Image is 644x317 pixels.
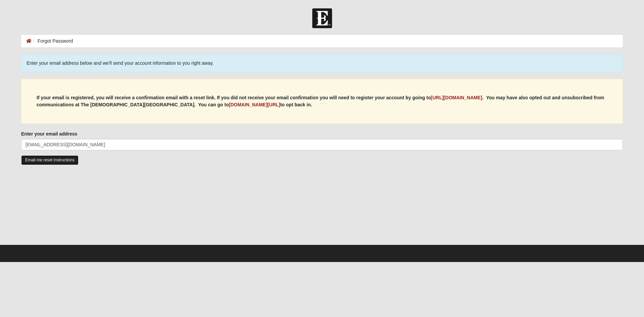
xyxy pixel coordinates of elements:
[431,95,482,100] a: [URL][DOMAIN_NAME]
[21,130,77,137] label: Enter your email address
[32,38,73,45] li: Forgot Password
[229,102,280,107] a: [DOMAIN_NAME][URL]
[21,155,78,165] input: Email me reset instructions
[312,8,332,28] img: Church of Eleven22 Logo
[21,54,623,72] div: Enter your email address below and we'll send your account information to you right away.
[37,94,607,108] p: If your email is registered, you will receive a confirmation email with a reset link. If you did ...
